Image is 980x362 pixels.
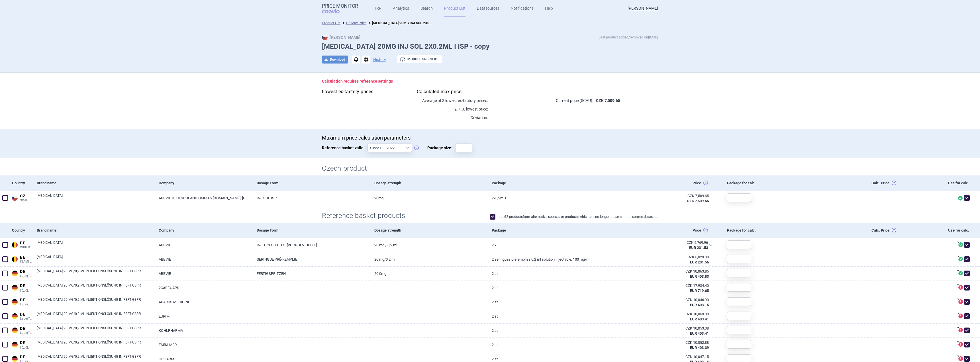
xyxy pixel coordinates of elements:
abbr: SP-CAU-010 Belgie hrazené LP [609,255,709,265]
span: LauerTaxe RO [20,302,32,306]
abbr: Ex-Factory ze zdroje [609,283,709,293]
span: CBIP DCI [20,246,32,249]
a: CZ Max Price [346,21,366,25]
abbr: SP-CAU-010 Německo [609,269,709,279]
strong: [DATE] [648,35,658,39]
span: Package size: [427,144,455,152]
abbr: Ex-Factory ze zdroje [609,312,709,322]
span: DE [20,340,32,345]
a: INJ SOL ISP [252,191,370,205]
img: Czech Republic [12,195,18,201]
input: Package size: [455,144,472,152]
abbr: Česko ex-factory [609,193,709,204]
a: [MEDICAL_DATA] [37,254,154,265]
strong: EUR 403.83 [690,274,709,279]
img: Germany [12,285,18,291]
h1: [MEDICAL_DATA] 20MG INJ SOL 2X0.2ML I ISP - copy [322,42,658,51]
a: DEDELauerTaxe RO [10,339,32,349]
a: 2CARE4 APS [154,281,252,295]
a: 2 St [487,267,605,281]
strong: [PERSON_NAME] [322,35,360,40]
span: DE [20,298,32,303]
h5: Calculated max price: [417,89,536,95]
span: LauerTaxe RO [20,288,32,292]
a: EURIM [154,309,252,323]
div: CZK 17,934.40 [609,283,709,288]
a: 2 St [487,324,605,338]
div: Dosage strength [370,223,488,238]
a: 20 mg / 0,2 ml [370,238,488,252]
div: Calc. Price [801,223,903,238]
a: [MEDICAL_DATA] 20 MG/0,2 ML INJEKTIONSLÖSUNG IN FERTIGSPR. [37,297,154,307]
a: 2 St [487,295,605,309]
span: ? [956,241,959,245]
div: CZK 10,047.15 [609,354,709,359]
a: [MEDICAL_DATA] 20 MG/0,2 ML INJEKTIONSLÖSUNG IN FERTIGSPR. [37,340,154,350]
a: CZCZSCAU [10,193,32,203]
div: Use for calc. [903,223,972,238]
span: ? [956,341,959,344]
p: Last product added/removed on [599,34,658,40]
label: hide 62 products from alternative sources or products which are no longer present in the current ... [490,214,658,220]
strong: EUR 403.41 [690,331,709,336]
div: Dosage strength [370,175,488,191]
span: COGVIO [322,9,348,13]
span: CZ [20,194,32,199]
a: EMRA MED [154,338,252,352]
div: CZK 5,769.96 [609,240,708,245]
strong: EUR 403.41 [690,317,709,321]
a: [MEDICAL_DATA] [37,193,154,203]
div: Brand name [32,175,154,191]
span: ? [956,327,959,330]
strong: Calculation requires reference settings [322,79,393,83]
div: CZK 10,052.88 [609,340,709,345]
img: Belgium [12,256,18,262]
a: [MEDICAL_DATA] 20 MG/0,2 ML INJEKTIONSLÖSUNG IN FERTIGSPR. [37,326,154,336]
div: Package for calc. [723,175,801,191]
h5: Lowest ex-factory prices: [322,89,403,95]
a: DEDELauerTaxe RO [10,325,32,335]
button: Download [322,56,348,64]
a: DEDELauerTaxe RO [10,282,32,292]
img: Germany [12,299,18,305]
div: Country [10,175,32,191]
li: CZ Max Price [340,20,366,26]
select: Reference basket valid: [367,144,412,152]
div: Dosage Form [252,223,370,238]
strong: EUR 719.65 [690,289,709,293]
img: CZ [322,34,328,40]
img: Germany [12,342,18,347]
a: 2 St [487,338,605,352]
a: 20 mg/0,2 mL [370,252,488,266]
a: [MEDICAL_DATA] 20 MG/0,2 ML INJEKTIONSLÖSUNG IN FERTIGSPR. [37,311,154,322]
span: BE [20,255,32,260]
a: ABBVIE [154,252,252,266]
h2: Czech product [322,164,658,173]
div: Use for calc. [903,175,972,191]
a: 2 St [487,281,605,295]
strong: CZK 7,509.65 [687,199,709,203]
a: ABBVIE [154,267,252,281]
div: Price [605,223,723,238]
p: Current price (SCAU): [550,98,593,103]
abbr: Ex-Factory ze zdroje [609,326,709,336]
strong: [MEDICAL_DATA] 20MG INJ SOL 2X0.2ML I ISP - copy [372,20,456,25]
a: 20.0mg [370,267,488,281]
a: FERTIGSPRITZEN [252,267,370,281]
div: Company [154,223,252,238]
strong: EUR 201.56 [690,260,709,264]
div: Price [605,175,723,191]
a: [MEDICAL_DATA] 20 MG/0,2 ML INJEKTIONSLÖSUNG IN FERTIGSPR. [37,269,154,279]
div: CZK 10,053.38 [609,326,709,331]
a: [MEDICAL_DATA] 20 MG/0,2 ML INJEKTIONSLÖSUNG IN FERTIGSPR. [37,283,154,293]
img: Belgium [12,242,18,248]
strong: EUR 231.53 [689,246,708,250]
span: ? [956,270,959,273]
span: LauerTaxe RO [20,345,32,349]
a: SERINGUE PRÉ-REMPLIE [252,252,370,266]
a: ABBVIE DEUTSCHLAND GMBH & [DOMAIN_NAME], [GEOGRAPHIC_DATA] [154,191,252,205]
a: 2 x [487,238,605,252]
span: DE [20,355,32,360]
h2: Reference basket products [322,211,410,220]
span: LauerTaxe CGM [20,274,32,278]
